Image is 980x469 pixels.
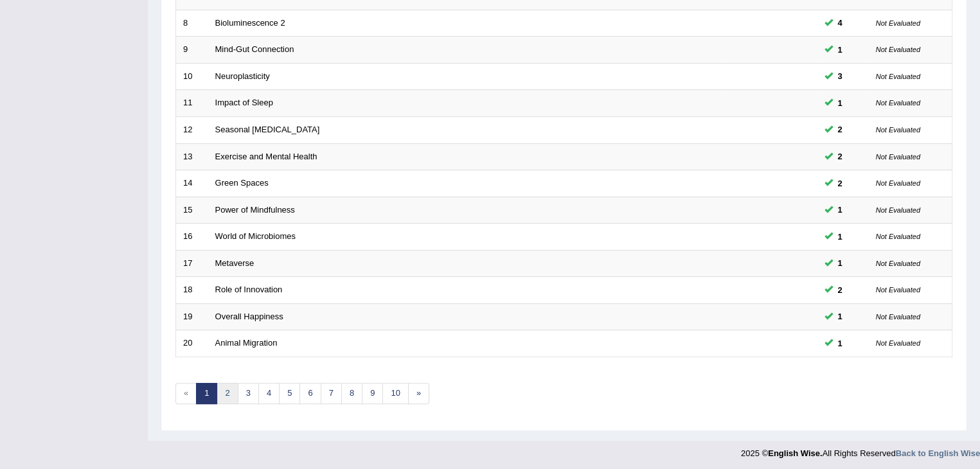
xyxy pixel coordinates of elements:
td: 16 [176,224,208,251]
small: Not Evaluated [876,260,920,267]
span: You can still take this question [833,283,848,297]
small: Not Evaluated [876,46,920,53]
a: Metaverse [215,258,254,268]
a: 6 [299,383,321,404]
a: Role of Innovation [215,285,283,294]
a: Exercise and Mental Health [215,152,317,161]
span: You can still take this question [833,203,848,217]
a: 4 [258,383,280,404]
span: You can still take this question [833,16,848,30]
small: Not Evaluated [876,286,920,294]
a: Power of Mindfulness [215,205,295,215]
td: 18 [176,277,208,304]
span: You can still take this question [833,177,848,190]
td: 8 [176,10,208,37]
td: 14 [176,170,208,197]
td: 13 [176,143,208,170]
td: 11 [176,90,208,117]
a: Back to English Wise [896,448,980,458]
a: Overall Happiness [215,312,283,321]
a: Impact of Sleep [215,98,273,107]
a: 7 [321,383,342,404]
small: Not Evaluated [876,313,920,321]
small: Not Evaluated [876,73,920,80]
small: Not Evaluated [876,126,920,134]
span: You can still take this question [833,123,848,136]
td: 20 [176,330,208,357]
small: Not Evaluated [876,339,920,347]
td: 19 [176,303,208,330]
small: Not Evaluated [876,233,920,240]
td: 17 [176,250,208,277]
span: You can still take this question [833,256,848,270]
span: You can still take this question [833,150,848,163]
a: Animal Migration [215,338,278,348]
a: 9 [362,383,383,404]
span: You can still take this question [833,69,848,83]
td: 12 [176,116,208,143]
small: Not Evaluated [876,179,920,187]
td: 10 [176,63,208,90]
a: Green Spaces [215,178,269,188]
a: » [408,383,429,404]
a: Neuroplasticity [215,71,270,81]
a: 8 [341,383,362,404]
a: 3 [238,383,259,404]
small: Not Evaluated [876,99,920,107]
strong: English Wise. [768,448,822,458]
small: Not Evaluated [876,19,920,27]
a: 2 [217,383,238,404]
span: You can still take this question [833,337,848,350]
div: 2025 © All Rights Reserved [741,441,980,459]
td: 15 [176,197,208,224]
span: You can still take this question [833,96,848,110]
a: World of Microbiomes [215,231,296,241]
a: Mind-Gut Connection [215,44,294,54]
a: 5 [279,383,300,404]
a: 1 [196,383,217,404]
a: Bioluminescence 2 [215,18,285,28]
span: You can still take this question [833,310,848,323]
span: You can still take this question [833,43,848,57]
small: Not Evaluated [876,153,920,161]
span: You can still take this question [833,230,848,243]
a: Seasonal [MEDICAL_DATA] [215,125,320,134]
span: « [175,383,197,404]
td: 9 [176,37,208,64]
small: Not Evaluated [876,206,920,214]
a: 10 [382,383,408,404]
